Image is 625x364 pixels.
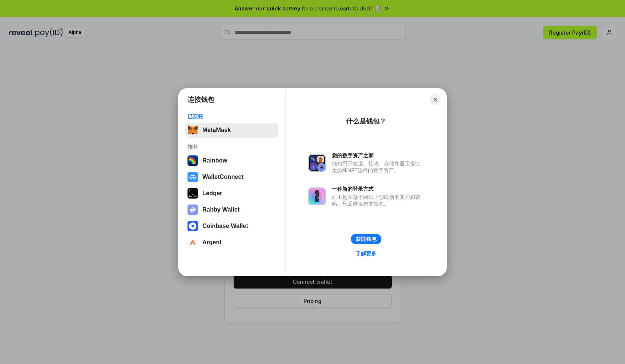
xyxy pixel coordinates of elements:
[187,221,198,231] img: svg+xml,%3Csvg%20width%3D%2228%22%20height%3D%2228%22%20viewBox%3D%220%200%2028%2028%22%20fill%3D...
[187,204,198,215] img: svg+xml,%3Csvg%20xmlns%3D%22http%3A%2F%2Fwww.w3.org%2F2000%2Fsvg%22%20fill%3D%22none%22%20viewBox...
[202,223,248,229] div: Coinbase Wallet
[332,160,424,174] div: 钱包用于发送、接收、存储和显示像以太坊和NFT这样的数字资产。
[202,190,222,197] div: Ledger
[185,219,279,233] button: Coinbase Wallet
[187,113,276,120] div: 已安装
[202,127,231,133] div: MetaMask
[202,206,240,213] div: Rabby Wallet
[185,186,279,201] button: Ledger
[346,117,386,126] div: 什么是钱包？
[202,157,227,164] div: Rainbow
[308,187,326,205] img: svg+xml,%3Csvg%20xmlns%3D%22http%3A%2F%2Fwww.w3.org%2F2000%2Fsvg%22%20fill%3D%22none%22%20viewBox...
[185,202,279,217] button: Rabby Wallet
[187,144,276,150] div: 推荐
[356,250,376,257] div: 了解更多
[187,237,198,248] img: svg+xml,%3Csvg%20width%3D%2228%22%20height%3D%2228%22%20viewBox%3D%220%200%2028%2028%22%20fill%3D...
[332,152,424,159] div: 您的数字资产之家
[185,170,279,184] button: WalletConnect
[185,123,279,138] button: MetaMask
[185,235,279,250] button: Argent
[430,94,440,105] button: Close
[187,125,198,135] img: svg+xml,%3Csvg%20fill%3D%22none%22%20height%3D%2233%22%20viewBox%3D%220%200%2035%2033%22%20width%...
[185,153,279,168] button: Rainbow
[332,194,424,207] div: 而不是在每个网站上创建新的账户和密码，只需连接您的钱包。
[202,239,222,246] div: Argent
[351,234,381,244] button: 获取钱包
[308,154,326,172] img: svg+xml,%3Csvg%20xmlns%3D%22http%3A%2F%2Fwww.w3.org%2F2000%2Fsvg%22%20fill%3D%22none%22%20viewBox...
[351,249,381,258] a: 了解更多
[187,172,198,182] img: svg+xml,%3Csvg%20width%3D%2228%22%20height%3D%2228%22%20viewBox%3D%220%200%2028%2028%22%20fill%3D...
[332,186,424,192] div: 一种新的登录方式
[202,174,244,180] div: WalletConnect
[187,188,198,199] img: svg+xml,%3Csvg%20xmlns%3D%22http%3A%2F%2Fwww.w3.org%2F2000%2Fsvg%22%20width%3D%2228%22%20height%3...
[187,95,214,104] h1: 连接钱包
[187,155,198,166] img: svg+xml,%3Csvg%20width%3D%22120%22%20height%3D%22120%22%20viewBox%3D%220%200%20120%20120%22%20fil...
[356,236,376,242] div: 获取钱包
